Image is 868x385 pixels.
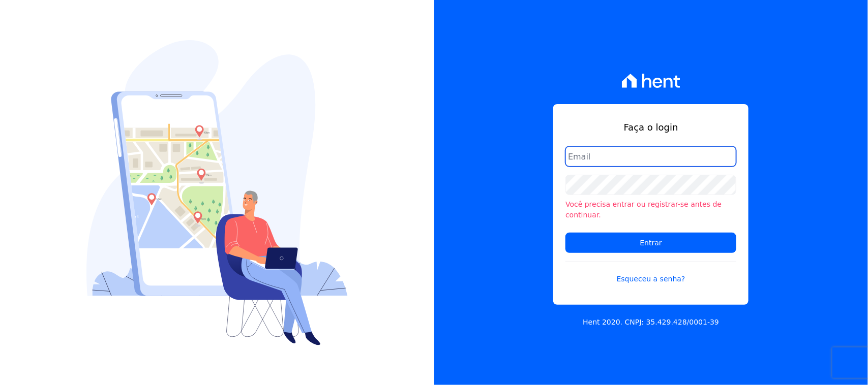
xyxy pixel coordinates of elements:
input: Email [565,146,736,167]
input: Entrar [565,233,736,253]
a: Esqueceu a senha? [565,261,736,284]
img: Login [86,40,348,345]
li: Você precisa entrar ou registrar-se antes de continuar. [565,199,736,220]
p: Hent 2020. CNPJ: 35.429.428/0001-39 [583,317,719,328]
h1: Faça o login [565,120,736,134]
